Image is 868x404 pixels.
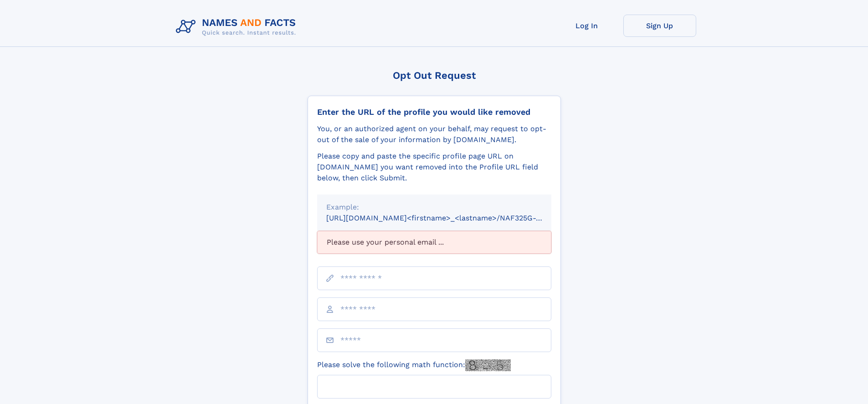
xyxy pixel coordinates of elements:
div: Please use your personal email ... [317,231,551,254]
label: Please solve the following math function: [317,359,511,371]
div: Please copy and paste the specific profile page URL on [DOMAIN_NAME] you want removed into the Pr... [317,151,551,184]
img: Logo Names and Facts [172,15,303,39]
div: Enter the URL of the profile you would like removed [317,107,551,117]
a: Sign Up [623,15,696,37]
div: You, or an authorized agent on your behalf, may request to opt-out of the sale of your informatio... [317,123,551,145]
a: Log In [550,15,623,37]
div: Example: [326,202,542,213]
small: [URL][DOMAIN_NAME]<firstname>_<lastname>/NAF325G-xxxxxxxx [326,214,569,222]
div: Opt Out Request [308,70,561,81]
